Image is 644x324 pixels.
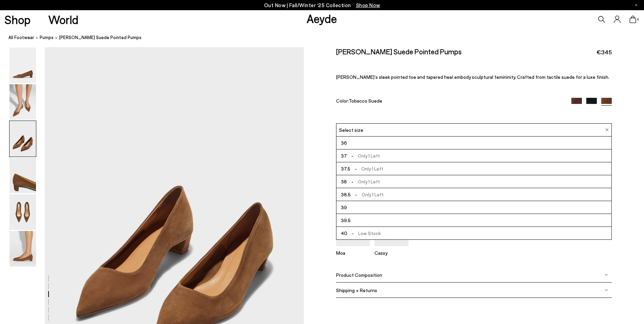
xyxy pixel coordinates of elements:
p: Out Now | Fall/Winter ‘25 Collection [264,1,380,10]
p: Moa [336,250,370,256]
span: - [350,166,361,172]
span: 39.5 [341,216,351,224]
span: Product Composition [336,272,382,278]
span: pumps [40,35,54,40]
span: - [347,153,358,159]
img: svg%3E [605,273,608,276]
span: 38 [341,177,347,186]
a: Shop [4,14,31,25]
span: Select size [339,126,363,133]
a: Moa Suede Pointed-Toe Flats Moa [336,241,370,256]
h2: [PERSON_NAME] Suede Pointed Pumps [336,47,462,56]
img: svg%3E [605,288,608,292]
span: Tobacco Suede [349,98,382,104]
span: Shipping + Returns [336,287,377,293]
a: All Footwear [8,34,34,41]
img: Judi Suede Pointed Pumps - Image 3 [10,121,36,157]
span: Low Stock [347,229,381,237]
span: 40 [341,229,347,237]
img: Judi Suede Pointed Pumps - Image 5 [10,194,36,230]
span: - [347,179,358,184]
div: Color: [336,98,563,106]
span: Navigate to /collections/new-in [356,2,380,8]
span: €345 [596,48,612,56]
span: - [351,192,362,197]
a: Aeyde [307,11,337,25]
a: Cassy Pointed-Toe Flats Cassy [374,241,408,256]
span: Only 1 Left [347,177,380,186]
p: [PERSON_NAME]’s sleek pointed toe and tapered heel embody sculptural femininity. Crafted from tac... [336,74,612,80]
p: Cassy [374,250,408,256]
a: 4 [629,16,636,23]
span: 38.5 [341,190,351,199]
span: Only 1 Left [351,190,384,199]
img: Judi Suede Pointed Pumps - Image 1 [10,48,36,83]
span: 37.5 [341,164,350,173]
span: 37 [341,151,347,160]
nav: breadcrumb [8,29,644,47]
span: Only 1 Left [347,151,380,160]
span: Only 1 Left [350,164,383,173]
span: - [347,230,358,236]
img: Judi Suede Pointed Pumps - Image 6 [10,231,36,267]
span: [PERSON_NAME] Suede Pointed Pumps [59,34,142,41]
img: Judi Suede Pointed Pumps - Image 4 [10,158,36,193]
a: pumps [40,34,54,41]
span: 39 [341,203,347,212]
span: 4 [636,18,640,21]
span: 36 [341,139,347,147]
a: World [48,14,78,25]
img: Judi Suede Pointed Pumps - Image 2 [10,84,36,120]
